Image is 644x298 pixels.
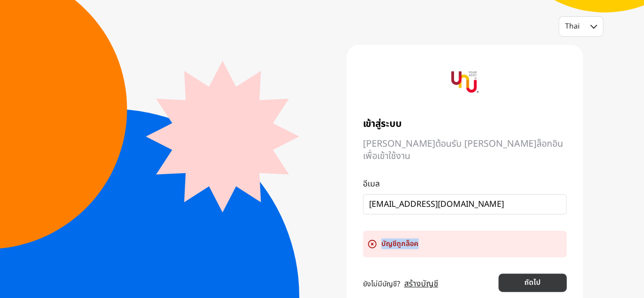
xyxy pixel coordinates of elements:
[451,68,479,96] img: yournextu-logo-vertical-compact-v2.png
[363,231,567,257] div: บัญชีถูกล็อค
[363,178,567,190] p: อีเมล
[565,21,584,32] div: Thai
[404,278,438,290] a: สร้างบัญชี
[363,118,567,130] span: เข้าสู่ระบบ
[363,279,400,289] span: ยังไม่มีบัญชี?
[498,274,566,292] button: ถัดไป
[363,138,567,162] span: [PERSON_NAME]ต้อนรับ [PERSON_NAME]ล็อกอินเพื่อเข้าใช้งาน
[369,198,552,210] input: อีเมล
